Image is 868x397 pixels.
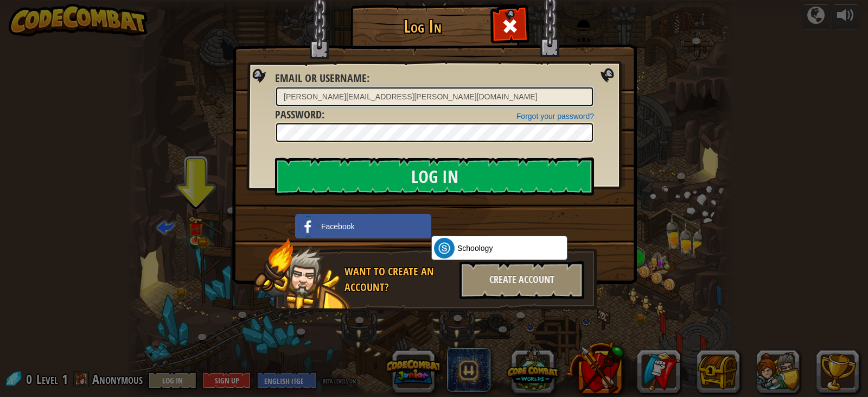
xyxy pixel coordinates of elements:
[516,112,594,121] a: Forgot your password?
[459,261,584,299] div: Create Account
[275,71,367,85] span: Email or Username
[344,264,453,295] div: Want to create an account?
[321,221,354,232] span: Facebook
[457,243,493,254] span: Schoology
[275,107,324,123] label: :
[426,213,536,237] iframe: Sign in with Google Button
[275,157,594,196] input: Log In
[275,71,369,86] label: :
[434,238,455,259] img: schoology.png
[275,107,322,122] span: Password
[298,216,318,237] img: facebook_small.png
[353,17,492,36] h1: Log In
